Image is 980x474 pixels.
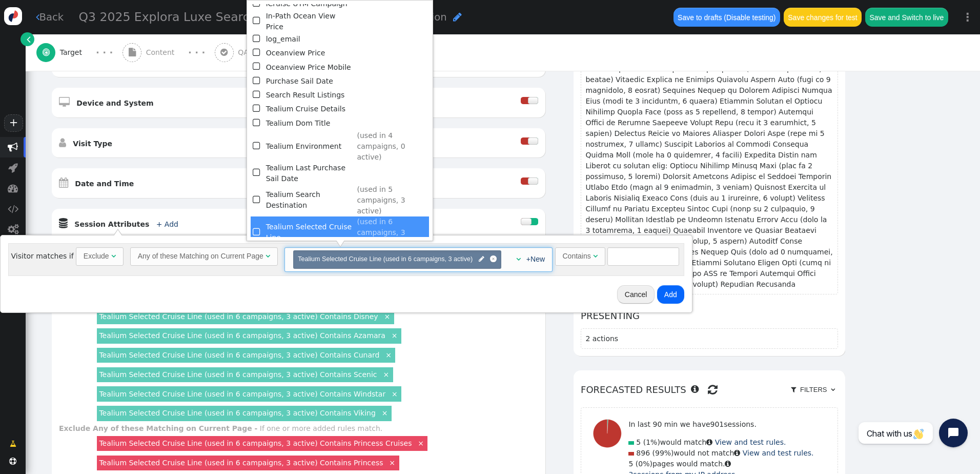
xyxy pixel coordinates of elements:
[73,140,112,148] b: Visit Type
[636,460,652,468] span: (0%)
[99,409,375,417] a: Tealium Selected Cruise Line (used in 6 campaigns, 3 active) Contains Viking
[628,460,633,468] span: 5
[74,220,149,228] b: Session Attributes
[384,350,393,359] a: ×
[36,34,122,71] a:  Target · · ·
[4,114,23,132] a: +
[381,369,391,379] a: ×
[8,243,684,276] div: Visitor matches if
[266,102,354,116] td: Tealium Cruise Details
[253,74,262,88] span: 
[691,385,699,394] span: 
[260,424,382,432] div: If one or more added rules match.
[831,386,835,393] span: 
[253,32,262,46] span: 
[122,34,215,71] a:  Content · · ·
[617,285,655,304] button: Cancel
[59,97,70,107] span: 
[734,449,740,457] span: 
[253,193,262,207] span: 
[266,60,354,74] td: Oceanview Price Mobile
[266,252,270,260] span: 
[59,424,257,432] b: Exclude Any of these Matching on Current Page -
[10,439,16,449] span: 
[284,247,553,272] div: Containers
[357,216,430,249] td: (used in 6 campaigns, 3 active)
[156,220,178,228] a: + Add
[708,381,718,398] span: 
[238,47,253,58] span: QA
[416,438,425,447] a: ×
[266,32,354,46] td: log_email
[9,458,16,465] span: 
[266,216,354,249] td: Tealium Selected Cruise Line
[955,2,980,32] a: ⋮
[59,177,68,188] span: 
[59,137,66,148] span: 
[96,46,113,60] div: · · ·
[657,285,684,304] button: Add
[581,5,838,294] section: Loremip do sitamet cons: Adipisci elitsed.doe te Incididu utlaboreetd.mag al Enimadmi v.quisnos.e...
[99,390,385,398] a: Tealium Selected Cruise Line (used in 6 campaigns, 3 active) Contains Windstar
[266,184,354,216] td: Tealium Search Destination
[59,220,195,228] a:  Session Attributes + Add
[581,309,838,323] h6: Presenting
[4,7,22,25] img: logo-icon.svg
[8,224,18,234] span: 
[215,34,301,71] a:  QA
[253,225,262,239] span: 
[59,218,68,228] span: 
[555,252,608,260] span: Container value
[865,8,948,26] button: Save and Switch to live
[593,252,598,260] span: 
[36,10,64,25] a: Back
[706,439,712,446] span: 
[146,47,179,58] span: Content
[382,311,392,321] a: ×
[266,88,354,102] td: Search Result Listings
[266,11,354,32] td: In-Path Ocean View Price
[8,183,18,193] span: 
[710,420,724,428] span: 901
[266,116,354,130] td: Tealium Dom Title
[453,12,462,22] span: 
[253,88,262,102] span: 
[253,60,262,73] span: 
[43,48,50,56] span: 
[36,12,39,22] span: 
[59,140,129,148] a:  Visit Type
[673,8,780,26] button: Save to drafts (Disable testing)
[8,142,18,152] span: 
[784,8,862,26] button: Save changes for test
[75,180,134,188] b: Date and Time
[79,10,307,24] span: Q3 2025 Explora Luxe Search IC & CC
[390,330,399,340] a: ×
[585,334,618,343] span: 2 actions
[253,46,262,60] span: 
[99,312,378,321] a: Tealium Selected Cruise Line (used in 6 campaigns, 3 active) Contains Disney
[743,449,814,457] a: View and test rules.
[99,439,412,447] a: Tealium Selected Cruise Line (used in 6 campaigns, 3 active) Contains Princess Cruises
[111,252,116,260] span: 
[99,459,383,467] a: Tealium Selected Cruise Line (used in 6 campaigns, 3 active) Contains Princess
[643,438,660,446] span: (1%)
[188,46,205,60] div: · · ·
[357,130,430,163] td: (used in 4 campaigns, 0 active)
[636,449,650,457] span: 896
[715,438,786,446] a: View and test rules.
[253,116,262,130] span: 
[628,419,813,430] p: In last 90 min we have sessions.
[266,74,354,88] td: Purchase Sail Date
[526,255,545,263] a: +New
[60,47,87,58] span: Target
[390,389,399,398] a: ×
[298,255,473,263] span: Tealium Selected Cruise Line (used in 6 campaigns, 3 active)
[798,386,829,393] span: Filters
[725,460,731,467] span: 
[84,251,109,262] div: Exclude
[59,180,151,188] a:  Date and Time
[479,254,484,264] span: 
[76,99,153,107] b: Device and System
[21,32,34,46] a: 
[380,408,389,417] a: ×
